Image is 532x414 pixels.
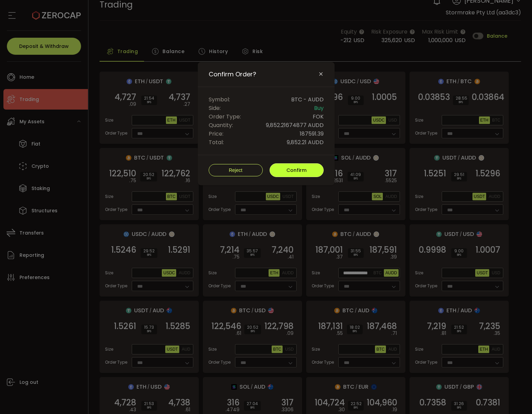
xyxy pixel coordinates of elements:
[229,167,243,173] span: Reject
[287,138,324,147] span: 9,852.21 AUDD
[314,104,324,112] span: Buy
[266,121,324,129] span: 9,852.21674877 AUDD
[209,129,223,138] span: Price:
[209,138,224,147] span: Total:
[209,121,233,129] span: Quantity:
[198,62,335,185] div: Confirm Order?
[209,95,230,104] span: Symbol:
[318,71,324,77] button: Close
[291,95,324,104] span: BTC - AUDD
[209,70,256,78] span: Confirm Order?
[209,112,241,121] span: Order Type:
[313,112,324,121] span: FOK
[209,104,221,112] span: Side:
[209,164,263,176] button: Reject
[270,163,324,177] button: Confirm
[286,167,307,174] span: Confirm
[451,340,532,414] iframe: Chat Widget
[300,129,324,138] span: 187591.39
